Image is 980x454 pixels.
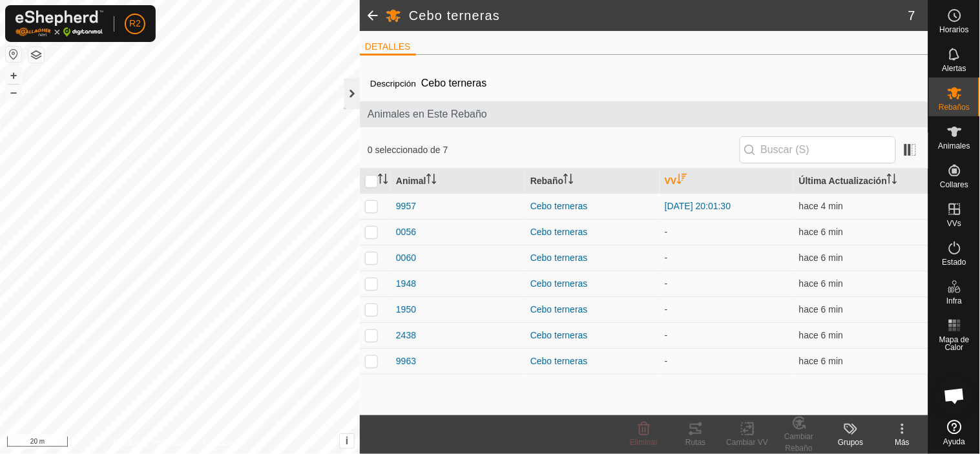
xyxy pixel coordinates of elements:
[6,85,21,100] button: –
[6,68,21,83] button: +
[396,200,416,213] span: 9957
[28,47,44,63] button: Capas del Mapa
[396,277,416,291] span: 1948
[877,437,928,448] div: Más
[530,277,654,291] div: Cebo terneras
[665,278,668,289] app-display-virtual-paddock-transition: -
[935,377,974,415] div: Chat abierto
[665,253,668,263] app-display-virtual-paddock-transition: -
[16,10,103,37] img: Logo Gallagher
[409,8,908,23] h2: Cebo terneras
[530,303,654,316] div: Cebo terneras
[825,437,877,448] div: Grupos
[368,143,739,157] span: 0 seleccionado de 7
[340,434,354,448] button: i
[113,437,187,449] a: Política de Privacidad
[665,227,668,237] app-display-virtual-paddock-transition: -
[665,201,731,211] a: [DATE] 20:01:30
[887,176,897,186] p-sorticon: Activar para ordenar
[396,251,416,265] span: 0060
[203,437,247,449] a: Contáctenos
[799,253,843,263] span: 16 sept 2025, 9:49
[665,330,668,340] app-display-virtual-paddock-transition: -
[530,329,654,342] div: Cebo terneras
[378,176,388,186] p-sorticon: Activar para ordenar
[799,304,843,315] span: 16 sept 2025, 9:49
[630,438,658,447] span: Eliminar
[665,304,668,315] app-display-virtual-paddock-transition: -
[563,176,574,186] p-sorticon: Activar para ordenar
[940,26,969,34] span: Horarios
[368,107,921,122] span: Animales en Este Rebaño
[794,169,928,194] th: Última Actualización
[722,437,773,448] div: Cambiar VV
[530,225,654,239] div: Cebo terneras
[943,65,966,72] span: Alertas
[939,103,970,111] span: Rebaños
[530,355,654,368] div: Cebo terneras
[939,142,970,150] span: Animales
[396,303,416,316] span: 1950
[940,181,968,189] span: Collares
[396,225,416,239] span: 0056
[416,72,492,94] span: Cebo terneras
[740,136,896,163] input: Buscar (S)
[947,220,961,227] span: VVs
[932,336,977,351] span: Mapa de Calor
[946,297,962,305] span: Infra
[660,169,794,194] th: VV
[6,46,21,62] button: Restablecer Mapa
[530,200,654,213] div: Cebo terneras
[396,329,416,342] span: 2438
[943,258,966,266] span: Estado
[391,169,525,194] th: Animal
[426,176,437,186] p-sorticon: Activar para ordenar
[396,355,416,368] span: 9963
[525,169,660,194] th: Rebaño
[799,227,843,237] span: 16 sept 2025, 9:49
[944,438,966,446] span: Ayuda
[929,415,980,451] a: Ayuda
[799,330,843,340] span: 16 sept 2025, 9:49
[665,356,668,366] app-display-virtual-paddock-transition: -
[799,278,843,289] span: 16 sept 2025, 9:48
[370,79,416,88] label: Descripción
[908,6,915,25] span: 7
[360,40,416,56] li: DETALLES
[530,251,654,265] div: Cebo terneras
[773,431,825,454] div: Cambiar Rebaño
[799,201,843,211] span: 16 sept 2025, 9:50
[670,437,722,448] div: Rutas
[799,356,843,366] span: 16 sept 2025, 9:48
[677,176,687,186] p-sorticon: Activar para ordenar
[129,17,141,30] span: R2
[346,435,348,446] span: i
